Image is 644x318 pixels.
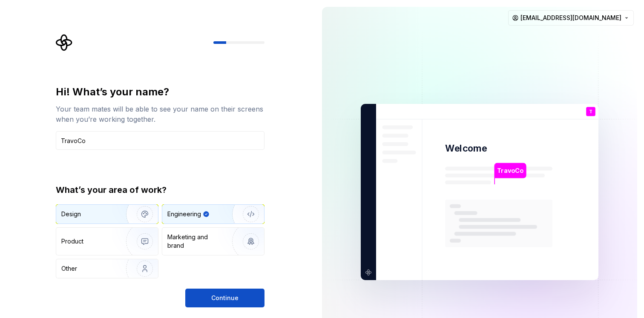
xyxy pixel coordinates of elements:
div: Hi! What’s your name? [56,85,264,99]
svg: Supernova Logo [56,34,73,51]
p: TravoCo [497,166,523,175]
div: Marketing and brand [167,233,225,250]
p: T [589,109,592,114]
div: Design [61,210,81,218]
button: [EMAIL_ADDRESS][DOMAIN_NAME] [508,10,634,26]
button: Continue [185,289,264,307]
span: [EMAIL_ADDRESS][DOMAIN_NAME] [520,14,621,22]
div: Product [61,237,83,246]
div: Your team mates will be able to see your name on their screens when you’re working together. [56,104,264,124]
div: Other [61,264,77,273]
div: What’s your area of work? [56,184,264,196]
input: Han Solo [56,131,264,150]
p: Welcome [445,142,487,155]
div: Engineering [167,210,201,218]
span: Continue [211,294,239,302]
